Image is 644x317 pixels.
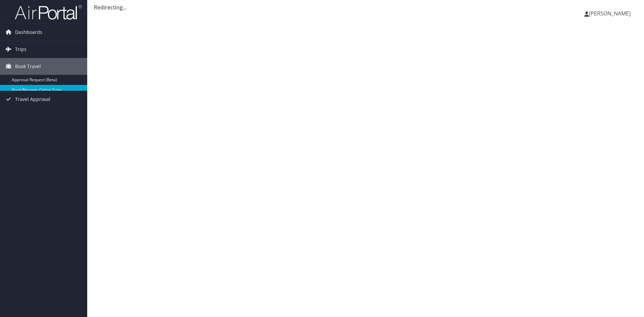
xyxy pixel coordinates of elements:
[15,58,41,75] span: Book Travel
[94,3,637,11] div: Redirecting...
[15,24,42,41] span: Dashboards
[15,91,50,108] span: Travel Approval
[589,10,631,17] span: [PERSON_NAME]
[584,3,637,23] a: [PERSON_NAME]
[15,41,26,58] span: Trips
[15,4,82,20] img: airportal-logo.png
